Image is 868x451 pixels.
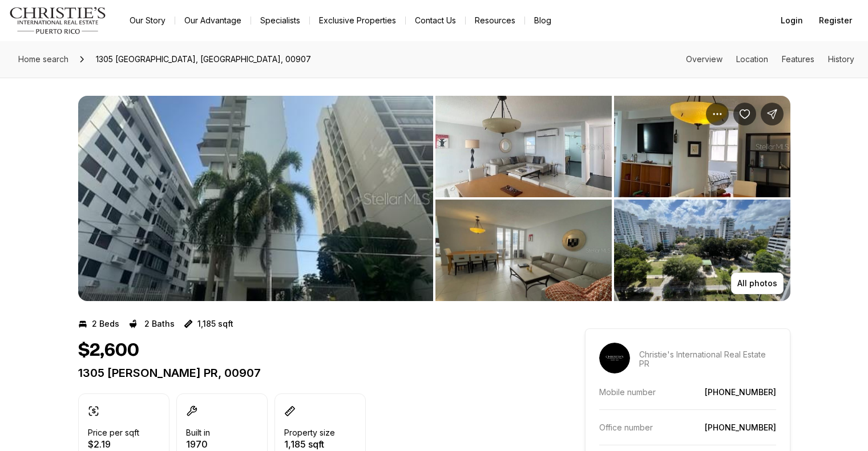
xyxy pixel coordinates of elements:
div: Listing Photos [78,96,790,301]
a: [PHONE_NUMBER] [705,422,776,432]
button: View image gallery [78,96,433,301]
p: 1,185 sqft [197,319,233,328]
a: Skip to: Features [782,54,814,64]
button: Register [812,9,859,32]
nav: Page section menu [686,55,854,64]
button: View image gallery [435,96,612,197]
p: $2.19 [88,440,139,449]
p: 1,185 sqft [284,440,335,449]
li: 2 of 7 [435,96,790,301]
p: Built in [186,428,210,437]
p: 1970 [186,440,210,449]
a: Skip to: Overview [686,54,722,64]
h1: $2,600 [78,340,139,361]
button: View image gallery [614,200,790,301]
a: Our Advantage [175,13,251,29]
button: Property options [706,103,729,125]
button: Share Property: 1305 MAGDALENA [761,103,784,125]
span: Home search [18,54,68,64]
a: Specialists [251,13,309,29]
p: 2 Beds [92,319,119,328]
a: Exclusive Properties [310,13,405,29]
p: All photos [737,279,777,288]
a: Resources [466,13,524,29]
p: Mobile number [599,387,656,397]
button: All photos [731,273,784,294]
span: 1305 [GEOGRAPHIC_DATA], [GEOGRAPHIC_DATA], 00907 [91,50,316,68]
button: View image gallery [435,200,612,301]
img: logo [9,7,107,34]
a: Blog [525,13,560,29]
p: Price per sqft [88,428,139,437]
a: Home search [14,50,73,68]
span: Register [819,16,852,25]
button: Save Property: 1305 MAGDALENA [733,103,756,125]
button: Login [774,9,810,32]
button: View image gallery [614,96,790,197]
p: 1305 [PERSON_NAME] PR, 00907 [78,366,544,380]
a: [PHONE_NUMBER] [705,387,776,397]
button: Contact Us [406,13,465,29]
li: 1 of 7 [78,96,433,301]
a: Our Story [120,13,175,29]
span: Login [781,16,803,25]
p: 2 Baths [144,319,175,328]
p: Christie's International Real Estate PR [639,350,776,368]
a: Skip to: History [828,54,854,64]
p: Property size [284,428,335,437]
p: Office number [599,422,653,432]
a: Skip to: Location [736,54,768,64]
